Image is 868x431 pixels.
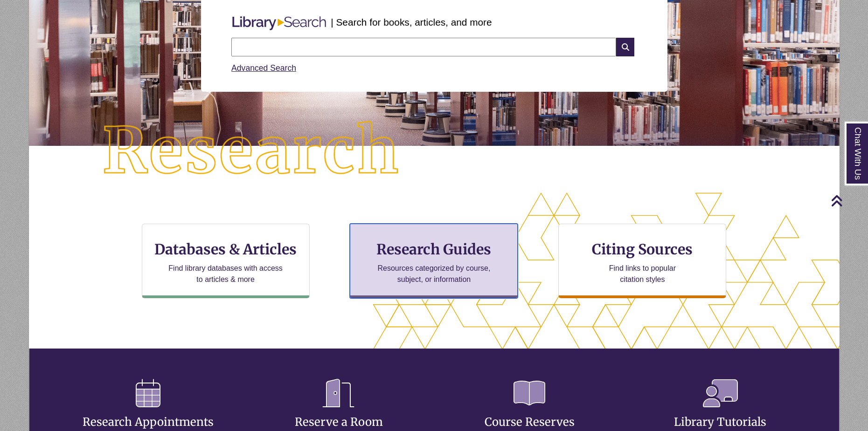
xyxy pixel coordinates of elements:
[165,263,286,285] p: Find library databases with access to articles & more
[331,15,492,29] p: | Search for books, articles, and more
[831,194,866,207] a: Back to Top
[69,88,434,215] img: Research
[373,263,495,285] p: Resources categorized by course, subject, or information
[83,392,214,429] a: Research Appointments
[350,224,518,298] a: Research Guides Resources categorized by course, subject, or information
[231,63,296,73] a: Advanced Search
[150,240,302,258] h3: Databases & Articles
[586,240,700,258] h3: Citing Sources
[485,392,575,429] a: Course Reserves
[597,263,688,285] p: Find links to popular citation styles
[674,392,766,429] a: Library Tutorials
[228,13,331,34] img: Libary Search
[358,240,510,258] h3: Research Guides
[558,224,726,298] a: Citing Sources Find links to popular citation styles
[616,38,634,56] i: Search
[142,224,310,298] a: Databases & Articles Find library databases with access to articles & more
[295,392,383,429] a: Reserve a Room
